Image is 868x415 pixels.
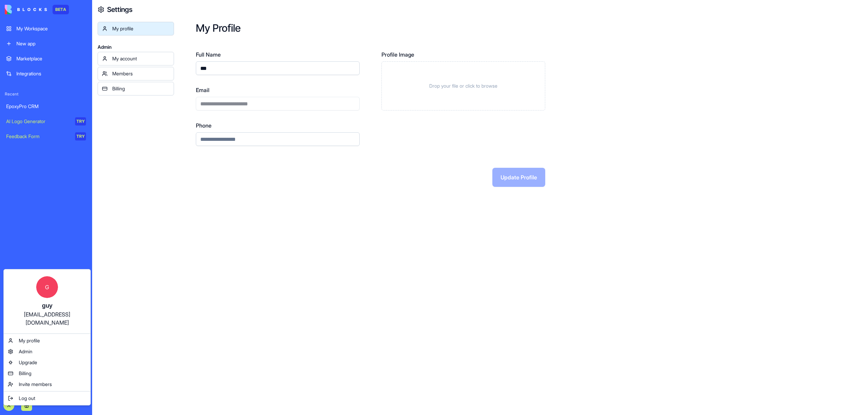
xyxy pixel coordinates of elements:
div: TRY [75,117,86,125]
a: Billing [5,368,89,379]
a: Upgrade [5,357,89,368]
a: My profile [5,335,89,346]
div: guy [11,301,84,310]
div: [EMAIL_ADDRESS][DOMAIN_NAME] [11,310,84,327]
div: EpoxyPro CRM [6,103,86,110]
span: My profile [19,337,40,344]
div: Feedback Form [6,133,70,140]
a: Admin [5,346,89,357]
a: Invite members [5,379,89,390]
span: Admin [19,348,32,355]
span: Upgrade [19,359,37,366]
div: TRY [75,132,86,140]
span: Billing [19,370,31,377]
span: Invite members [19,381,52,388]
span: G [36,276,58,298]
a: Gguy[EMAIL_ADDRESS][DOMAIN_NAME] [5,271,89,332]
span: Recent [2,91,90,97]
span: Log out [19,395,35,402]
div: AI Logo Generator [6,118,70,125]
